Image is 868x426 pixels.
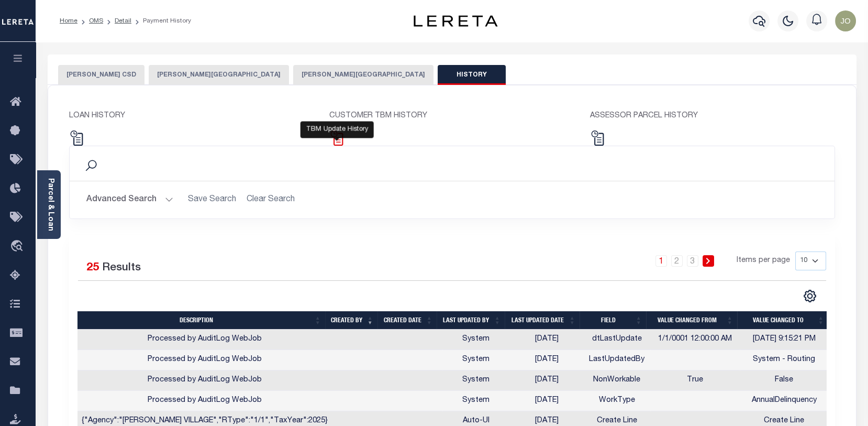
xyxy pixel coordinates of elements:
[325,311,377,330] th: Created by: activate to sort column ascending
[442,391,510,411] td: System
[60,18,77,24] a: Home
[510,370,584,391] td: [DATE]
[414,15,497,27] img: logo-dark.svg
[510,391,584,411] td: [DATE]
[584,370,650,391] td: NonWorkable
[442,330,510,350] td: System
[438,65,506,85] button: HISTORY
[505,311,580,330] th: Last updated date: activate to sort column ascending
[47,178,54,231] a: Parcel & Loan
[102,260,141,277] label: Results
[737,255,790,267] span: Items per page
[442,370,510,391] td: System
[86,263,99,274] span: 25
[377,311,437,330] th: Created date: activate to sort column ascending
[646,311,737,330] th: Value changed from: activate to sort column ascending
[510,350,584,370] td: [DATE]
[77,330,332,350] td: Processed by AuditLog WebJob
[58,65,144,85] button: [PERSON_NAME] CSD
[77,311,326,330] th: Description: activate to sort column ascending
[131,16,191,26] li: Payment History
[835,10,856,31] img: svg+xml;base64,PHN2ZyB4bWxucz0iaHR0cDovL3d3dy53My5vcmcvMjAwMC9zdmciIHBvaW50ZXItZXZlbnRzPSJub25lIi...
[650,370,740,391] td: True
[149,65,289,85] button: [PERSON_NAME][GEOGRAPHIC_DATA]
[115,18,131,24] a: Detail
[584,330,650,350] td: dtLastUpdate
[329,111,574,122] p: CUSTOMER TBM HISTORY
[584,391,650,411] td: WorkType
[650,330,740,350] td: 1/1/0001 12:00:00 AM
[687,255,698,267] a: 3
[86,190,173,210] button: Advanced Search
[671,255,683,267] a: 2
[740,370,828,391] td: False
[437,311,505,330] th: Last updated by: activate to sort column ascending
[77,391,332,411] td: Processed by AuditLog WebJob
[77,350,332,370] td: Processed by AuditLog WebJob
[293,65,433,85] button: [PERSON_NAME][GEOGRAPHIC_DATA]
[77,370,332,391] td: Processed by AuditLog WebJob
[510,330,584,350] td: [DATE]
[69,111,314,122] p: LOAN HISTORY
[10,240,27,254] i: travel_explore
[655,255,667,267] a: 1
[584,350,650,370] td: LastUpdatedBy
[580,311,646,330] th: Field: activate to sort column ascending
[590,111,835,122] p: ASSESSOR PARCEL HISTORY
[740,330,828,350] td: [DATE] 9:15:21 PM
[740,391,828,411] td: AnnualDelinquency
[737,311,828,330] th: Value changed to: activate to sort column ascending
[89,18,103,24] a: OMS
[301,121,374,138] div: TBM Update History
[442,350,510,370] td: System
[740,350,828,370] td: System - Routing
